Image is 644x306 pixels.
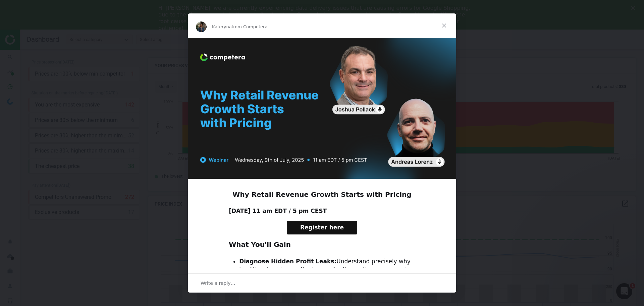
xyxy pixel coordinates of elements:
[239,258,336,265] b: Diagnose Hidden Profit Leaks:
[232,24,268,29] span: from Competera
[229,241,291,249] b: What You'll Gain
[432,13,456,38] span: Close
[239,258,415,282] li: Understand precisely why traditional pricing methods are silently eroding your margins and trappi...
[188,273,456,293] div: Open conversation and reply
[300,224,344,231] span: Register here
[287,221,357,234] a: Register here
[158,5,475,32] div: Hi [PERSON_NAME], we are currently experiencing data delivery issues that are causing errors for ...
[201,279,235,288] span: Write a reply…
[631,6,638,10] div: Close
[212,24,232,29] span: Kateryna
[196,21,207,32] img: Profile image for Kateryna
[229,208,327,214] b: [DATE] 11 am EDT / 5 pm CEST
[232,190,411,199] b: Why Retail Revenue Growth Starts with Pricing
